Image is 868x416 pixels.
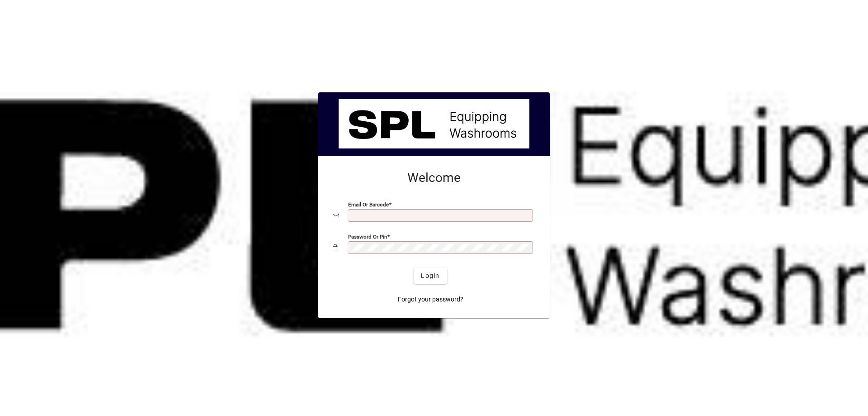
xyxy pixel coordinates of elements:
[421,271,439,281] span: Login
[398,295,463,304] span: Forgot your password?
[333,170,535,186] h2: Welcome
[348,201,389,208] mat-label: Email or Barcode
[348,234,387,240] mat-label: Password or Pin
[414,268,447,284] button: Login
[394,291,467,307] a: Forgot your password?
